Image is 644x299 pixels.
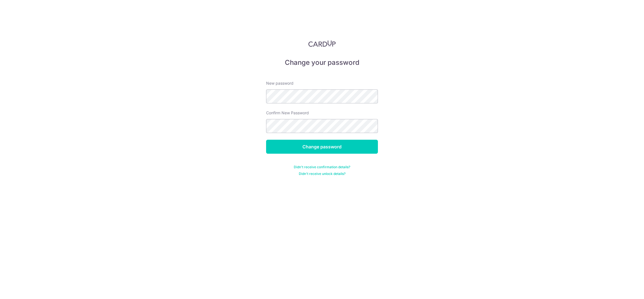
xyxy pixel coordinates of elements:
[266,80,293,86] label: New password
[266,58,378,67] h5: Change your password
[299,172,345,176] a: Didn't receive unlock details?
[266,110,309,116] label: Confirm New Password
[266,140,378,154] input: Change password
[308,40,336,47] img: CardUp Logo
[294,165,350,169] a: Didn't receive confirmation details?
